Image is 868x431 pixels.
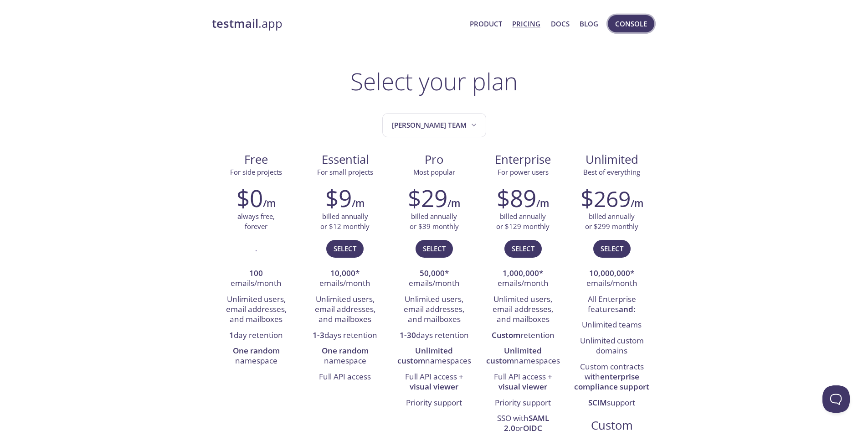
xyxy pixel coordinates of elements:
[219,152,293,167] span: Free
[396,328,472,343] li: days retention
[392,119,478,131] span: [PERSON_NAME] team
[219,266,294,292] li: emails/month
[574,266,649,292] li: * emails/month
[608,15,654,32] button: Console
[485,328,560,343] li: retention
[588,397,607,408] strong: SCIM
[325,184,352,212] h2: $9
[574,371,649,392] strong: enterprise compliance support
[396,395,472,411] li: Priority support
[219,328,294,343] li: day retention
[551,18,570,30] a: Docs
[485,292,560,328] li: Unlimited users, email addresses, and mailboxes
[594,184,631,213] span: 269
[580,18,598,30] a: Blog
[396,292,472,328] li: Unlimited users, email addresses, and mailboxes
[410,212,459,231] p: billed annually or $39 monthly
[619,304,633,314] strong: and
[263,196,276,211] h6: /m
[408,184,447,212] h2: $29
[512,18,540,30] a: Pricing
[485,395,560,411] li: Priority support
[589,268,630,278] strong: 10,000,000
[593,240,631,257] button: Select
[313,330,324,340] strong: 1-3
[237,212,275,231] p: always free, forever
[320,212,370,231] p: billed annually or $12 monthly
[330,268,355,278] strong: 10,000
[498,381,547,392] strong: visual viewer
[574,333,649,359] li: Unlimited custom domains
[585,212,638,231] p: billed annually or $299 monthly
[229,330,234,340] strong: 1
[420,268,445,278] strong: 50,000
[631,196,643,211] h6: /m
[497,184,536,212] h2: $89
[249,268,263,278] strong: 100
[574,292,649,318] li: All Enterprise features :
[212,16,258,31] strong: testmail
[396,266,472,292] li: * emails/month
[396,343,472,369] li: namespaces
[308,369,383,385] li: Full API access
[512,243,534,254] span: Select
[413,167,455,177] span: Most popular
[601,243,623,254] span: Select
[212,16,463,31] a: testmail.app
[496,212,550,231] p: billed annually or $129 monthly
[492,330,520,340] strong: Custom
[583,167,640,177] span: Best of everything
[615,18,647,30] span: Console
[580,184,631,212] h2: $
[219,292,294,328] li: Unlimited users, email addresses, and mailboxes
[574,359,649,395] li: Custom contracts with
[574,317,649,333] li: Unlimited teams
[308,328,383,343] li: days retention
[397,152,471,167] span: Pro
[397,345,453,366] strong: Unlimited custom
[322,345,369,356] strong: One random
[574,395,649,411] li: support
[503,268,539,278] strong: 1,000,000
[586,151,638,167] span: Unlimited
[498,167,549,177] span: For power users
[485,266,560,292] li: * emails/month
[504,240,542,257] button: Select
[486,345,542,366] strong: Unlimited custom
[230,167,282,177] span: For side projects
[447,196,460,211] h6: /m
[308,152,382,167] span: Essential
[470,18,502,30] a: Product
[410,381,458,392] strong: visual viewer
[233,345,280,356] strong: One random
[400,330,416,340] strong: 1-30
[308,266,383,292] li: * emails/month
[822,385,850,413] iframe: Help Scout Beacon - Open
[396,369,472,395] li: Full API access +
[308,343,383,369] li: namespace
[334,243,356,254] span: Select
[219,343,294,369] li: namespace
[416,240,453,257] button: Select
[350,68,518,95] h1: Select your plan
[382,113,486,137] button: CAGAN's team
[423,243,446,254] span: Select
[536,196,549,211] h6: /m
[486,152,560,167] span: Enterprise
[326,240,364,257] button: Select
[317,167,373,177] span: For small projects
[485,343,560,369] li: namespaces
[352,196,365,211] h6: /m
[308,292,383,328] li: Unlimited users, email addresses, and mailboxes
[485,369,560,395] li: Full API access +
[236,184,263,212] h2: $0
